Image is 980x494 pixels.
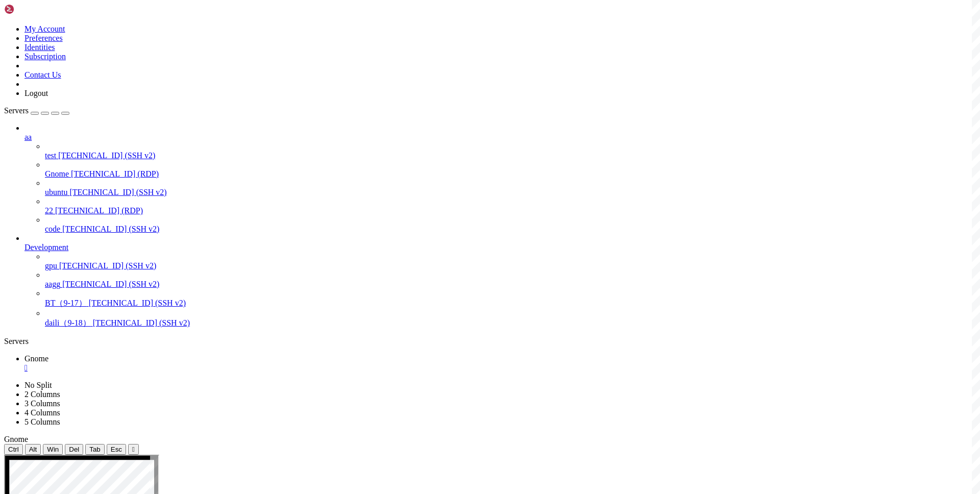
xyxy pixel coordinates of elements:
[24,89,48,97] a: Logout
[62,225,159,233] span: [TECHNICAL_ID] (SSH v2)
[45,179,976,197] li: ubuntu [TECHNICAL_ID] (SSH v2)
[24,381,52,389] a: No Split
[45,252,976,270] li: gpu [TECHNICAL_ID] (SSH v2)
[24,70,61,79] a: Contact Us
[24,243,976,252] a: Development
[4,106,69,115] a: Servers
[24,133,32,141] span: aa
[45,160,976,179] li: Gnome [TECHNICAL_ID] (RDP)
[4,106,29,115] span: Servers
[55,206,143,215] span: [TECHNICAL_ID] (RDP)
[45,151,56,160] span: test
[69,188,166,196] span: [TECHNICAL_ID] (SSH v2)
[29,446,37,453] span: Alt
[45,188,67,196] span: ubuntu
[111,446,122,453] span: Esc
[24,234,976,329] li: Development
[8,446,19,453] span: Ctrl
[4,337,976,346] div: Servers
[24,363,976,373] a: 
[69,446,79,453] span: Del
[132,446,135,453] div: 
[45,318,976,329] a: daili（9-18） [TECHNICAL_ID] (SSH v2)
[45,299,87,307] span: BT（9-17）
[24,24,65,33] a: My Account
[24,417,60,426] a: 5 Columns
[24,243,68,252] span: Development
[45,309,976,329] li: daili（9-18） [TECHNICAL_ID] (SSH v2)
[45,142,976,160] li: test [TECHNICAL_ID] (SSH v2)
[4,435,28,443] span: Gnome
[107,444,126,455] button: Esc
[58,151,155,160] span: [TECHNICAL_ID] (SSH v2)
[24,354,48,363] span: Gnome
[24,123,976,234] li: aa
[85,444,105,455] button: Tab
[45,206,53,215] span: 22
[45,225,976,234] a: code [TECHNICAL_ID] (SSH v2)
[62,280,159,288] span: [TECHNICAL_ID] (SSH v2)
[24,399,60,408] a: 3 Columns
[25,444,41,455] button: Alt
[89,446,101,453] span: Tab
[45,280,976,289] a: aagg [TECHNICAL_ID] (SSH v2)
[24,52,66,61] a: Subscription
[47,446,59,453] span: Win
[71,169,159,178] span: [TECHNICAL_ID] (RDP)
[45,280,60,288] span: aagg
[45,197,976,215] li: 22 [TECHNICAL_ID] (RDP)
[65,444,83,455] button: Del
[45,151,976,160] a: test [TECHNICAL_ID] (SSH v2)
[4,4,63,14] img: Shellngn
[59,261,156,270] span: [TECHNICAL_ID] (SSH v2)
[24,390,60,399] a: 2 Columns
[4,444,23,455] button: Ctrl
[45,270,976,289] li: aagg [TECHNICAL_ID] (SSH v2)
[24,354,976,373] a: Gnome
[45,225,60,233] span: code
[24,133,976,142] a: aa
[45,206,976,215] a: 22 [TECHNICAL_ID] (RDP)
[45,261,976,270] a: gpu [TECHNICAL_ID] (SSH v2)
[24,408,60,417] a: 4 Columns
[93,318,190,327] span: [TECHNICAL_ID] (SSH v2)
[45,289,976,309] li: BT（9-17） [TECHNICAL_ID] (SSH v2)
[89,299,186,307] span: [TECHNICAL_ID] (SSH v2)
[45,169,69,178] span: Gnome
[45,215,976,234] li: code [TECHNICAL_ID] (SSH v2)
[45,188,976,197] a: ubuntu [TECHNICAL_ID] (SSH v2)
[45,169,976,179] a: Gnome [TECHNICAL_ID] (RDP)
[45,318,91,327] span: daili（9-18）
[128,444,139,455] button: 
[24,34,63,42] a: Preferences
[43,444,63,455] button: Win
[45,298,976,309] a: BT（9-17） [TECHNICAL_ID] (SSH v2)
[24,43,55,52] a: Identities
[45,261,57,270] span: gpu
